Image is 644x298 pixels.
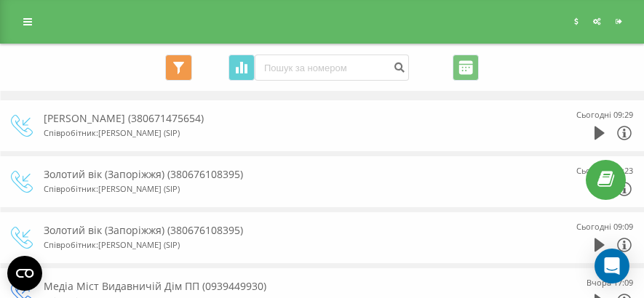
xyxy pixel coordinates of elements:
div: Open Intercom Messenger [595,249,629,283]
div: Співробітник : [PERSON_NAME] (SIP) [44,238,538,252]
div: [PERSON_NAME] (380671475654) [44,111,538,126]
input: Пошук за номером [255,55,409,81]
div: Сьогодні 09:09 [576,220,633,234]
div: Співробітник : [PERSON_NAME] (SIP) [44,182,538,196]
div: Медіа Міст Видавничій Дім ПП (0939449930) [44,279,538,294]
div: Сьогодні 09:23 [576,164,633,178]
div: Золотий вік (Запоріжжя) (380676108395) [44,223,538,238]
div: Сьогодні 09:29 [576,108,633,122]
div: Золотий вік (Запоріжжя) (380676108395) [44,167,538,182]
div: Вчора 17:09 [587,275,633,290]
div: Співробітник : [PERSON_NAME] (SIP) [44,126,538,140]
button: Open CMP widget [7,256,42,291]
